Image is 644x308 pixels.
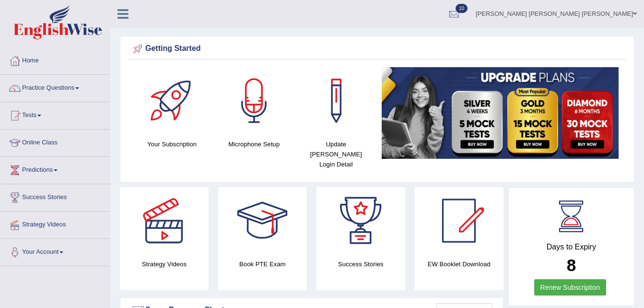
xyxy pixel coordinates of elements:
[0,239,110,263] a: Your Account
[218,139,290,149] h4: Microphone Setup
[300,139,372,169] h4: Update [PERSON_NAME] Login Detail
[0,47,110,71] a: Home
[382,67,619,159] img: small5.jpg
[0,75,110,99] a: Practice Questions
[0,102,110,126] a: Tests
[0,212,110,236] a: Strategy Videos
[567,256,576,274] b: 8
[131,42,623,56] div: Getting Started
[456,4,468,13] span: 10
[218,259,307,269] h4: Book PTE Exam
[0,184,110,208] a: Success Stories
[534,279,607,296] a: Renew Subscription
[120,259,209,269] h4: Strategy Videos
[415,259,503,269] h4: EW Booklet Download
[316,259,405,269] h4: Success Stories
[136,139,208,149] h4: Your Subscription
[519,243,623,251] h4: Days to Expiry
[0,157,110,181] a: Predictions
[0,130,110,154] a: Online Class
